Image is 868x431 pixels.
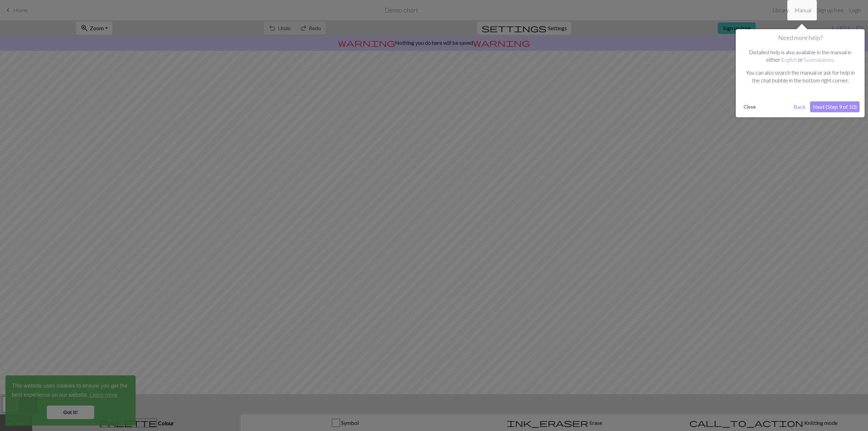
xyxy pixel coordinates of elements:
p: Detailed help is also available in the manual in either or . [744,48,856,64]
a: English [781,56,797,63]
a: Suomalainen [804,56,833,63]
p: You can also search the manual or ask for help in the chat bubble in the bottom right corner. [744,69,856,84]
button: Close [741,102,758,112]
button: Next (Step 9 of 10) [810,101,860,112]
div: Need more help? [736,29,865,117]
button: Back [791,101,808,112]
h1: Need more help? [741,34,860,42]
